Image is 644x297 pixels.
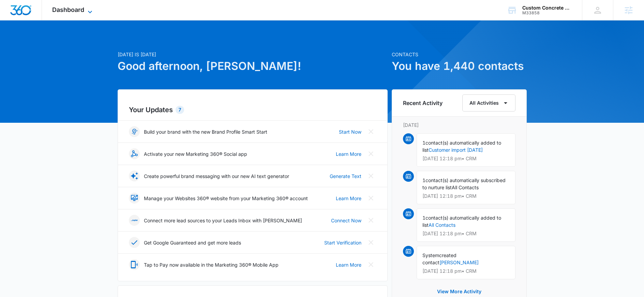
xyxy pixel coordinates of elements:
[144,239,241,246] p: Get Google Guaranteed and get more leads
[365,215,376,226] button: Close
[422,156,510,161] p: [DATE] 12:18 pm • CRM
[422,252,439,258] span: System
[392,58,527,74] h1: You have 1,440 contacts
[339,128,361,135] a: Start Now
[422,231,510,236] p: [DATE] 12:18 pm • CRM
[365,193,376,204] button: Close
[336,150,361,158] a: Learn More
[422,140,425,146] span: 1
[422,252,456,265] span: created contact
[422,215,501,228] span: contact(s) automatically added to list
[144,173,289,180] p: Create powerful brand messaging with our new AI text generator
[176,106,184,114] div: 7
[422,177,425,183] span: 1
[392,51,527,58] p: Contacts
[118,58,388,74] h1: Good afternoon, [PERSON_NAME]!
[439,259,479,265] a: [PERSON_NAME]
[522,11,572,15] div: account id
[403,99,443,107] h6: Recent Activity
[331,217,361,224] a: Connect Now
[452,184,479,190] span: All Contacts
[336,195,361,202] a: Learn More
[429,147,483,153] a: Customer import [DATE]
[129,105,376,115] h2: Your Updates
[422,177,506,190] span: contact(s) automatically subscribed to nurture list
[429,222,455,228] a: All Contacts
[422,194,510,198] p: [DATE] 12:18 pm • CRM
[422,269,510,273] p: [DATE] 12:18 pm • CRM
[144,217,302,224] p: Connect more lead sources to your Leads Inbox with [PERSON_NAME]
[365,237,376,248] button: Close
[336,261,361,268] a: Learn More
[324,239,361,246] a: Start Verification
[330,173,361,180] a: Generate Text
[118,51,388,58] p: [DATE] is [DATE]
[144,128,267,135] p: Build your brand with the new Brand Profile Smart Start
[462,94,515,112] button: All Activities
[144,261,279,268] p: Tap to Pay now available in the Marketing 360® Mobile App
[52,6,84,13] span: Dashboard
[365,126,376,137] button: Close
[365,259,376,270] button: Close
[144,195,308,202] p: Manage your Websites 360® website from your Marketing 360® account
[365,170,376,181] button: Close
[422,215,425,221] span: 1
[403,121,515,129] p: [DATE]
[422,140,501,153] span: contact(s) automatically added to list
[144,150,247,158] p: Activate your new Marketing 360® Social app
[522,5,572,11] div: account name
[365,148,376,159] button: Close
